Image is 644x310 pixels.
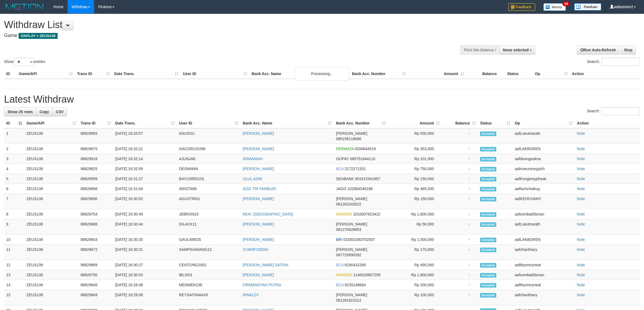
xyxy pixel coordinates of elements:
[577,177,585,181] a: Note
[388,128,442,144] td: Rp 500,000
[78,260,113,270] td: 88829889
[113,154,177,164] td: [DATE] 16:32:14
[336,131,367,136] span: [PERSON_NAME]
[113,118,177,128] th: Date Trans.: activate to sort column ascending
[480,197,496,201] span: Accepted
[24,209,78,219] td: ZEUS138
[442,194,478,209] td: -
[388,245,442,260] td: Rp 170,000
[442,128,478,144] td: -
[78,245,113,260] td: 88829872
[388,154,442,164] td: Rp 101,000
[243,187,276,191] a: AZIS TRI FAMBUDI
[177,184,241,194] td: ARISTA89
[562,1,570,6] span: 34
[336,298,361,302] span: Copy 081261621012 to clipboard
[243,131,274,136] a: [PERSON_NAME]
[113,209,177,219] td: [DATE] 16:30:49
[577,247,585,252] a: Note
[78,270,113,280] td: 88829750
[336,253,361,257] span: Copy 087725690392 to clipboard
[4,3,45,11] img: MOTION_logo.png
[480,147,496,151] span: Accepted
[442,280,478,290] td: -
[575,118,640,128] th: Action
[24,144,78,154] td: ZEUS138
[243,167,274,171] a: [PERSON_NAME]
[602,107,640,115] input: Search:
[52,107,67,116] a: CSV
[442,270,478,280] td: -
[336,227,361,232] span: Copy 081270628853 to clipboard
[388,260,442,270] td: Rp 490,000
[336,197,367,201] span: [PERSON_NAME]
[513,219,575,235] td: aafLoeutnarath
[75,69,112,79] th: Trans ID
[113,194,177,209] td: [DATE] 16:30:52
[4,270,24,280] td: 13
[243,147,274,151] a: [PERSON_NAME]
[350,69,408,79] th: Bank Acc. Number
[241,118,334,128] th: Bank Acc. Name: activate to sort column ascending
[177,209,241,219] td: JEBRON23
[577,131,585,136] a: Note
[513,154,575,164] td: aafdoungsokna
[577,212,585,216] a: Note
[513,245,575,260] td: aafchanthavy
[513,164,575,174] td: aafnoeunsreypich
[388,270,442,280] td: Rp 1,800,000
[177,144,241,154] td: GACOR131096
[4,154,24,164] td: 3
[78,209,113,219] td: 88829754
[78,174,113,184] td: 88829599
[480,177,496,181] span: Accepted
[4,94,640,105] h1: Latest Withdraw
[460,45,499,55] div: PGA Site Balance /
[480,263,496,268] span: Accepted
[334,118,388,128] th: Bank Acc. Number: activate to sort column ascending
[442,209,478,219] td: -
[113,219,177,235] td: [DATE] 16:30:44
[388,209,442,219] td: Rp 1,600,000
[4,235,24,245] td: 10
[466,69,505,79] th: Balance
[388,194,442,209] td: Rp 150,000
[177,270,241,280] td: IBLIS01
[620,45,636,55] a: Stop
[113,164,177,174] td: [DATE] 16:32:09
[24,280,78,290] td: ZEUS138
[4,209,24,219] td: 8
[480,157,496,161] span: Accepted
[513,194,575,209] td: aafKEOCHANY
[513,184,575,194] td: aaflachchaleuy
[8,110,33,114] span: Show 25 rows
[243,247,268,252] a: SYARIFUDDIN
[24,154,78,164] td: ZEUS138
[78,194,113,209] td: 88829890
[112,69,181,79] th: Date Trans.
[24,174,78,184] td: ZEUS138
[336,187,346,191] span: JAGO
[577,273,585,277] a: Note
[177,280,241,290] td: MENMEN138
[577,222,585,226] a: Note
[177,235,241,245] td: GAULNIBOS
[24,290,78,305] td: ZEUS138
[353,212,380,216] span: Copy 1010007623422 to clipboard
[4,280,24,290] td: 14
[4,118,24,128] th: ID: activate to sort column descending
[24,219,78,235] td: ZEUS138
[408,69,466,79] th: Amount
[577,157,585,161] a: Note
[442,260,478,270] td: -
[345,167,366,171] span: Copy 2172271201 to clipboard
[177,154,241,164] td: AJUNJA6
[577,187,585,191] a: Note
[577,237,585,242] a: Note
[336,237,342,242] span: BRI
[78,290,113,305] td: 88829849
[78,164,113,174] td: 88829825
[24,235,78,245] td: ZEUS138
[113,174,177,184] td: [DATE] 16:31:27
[574,3,601,11] img: panduan.png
